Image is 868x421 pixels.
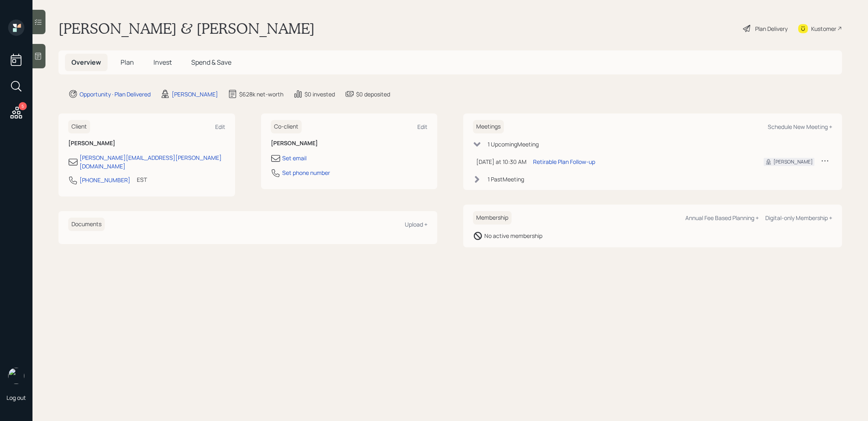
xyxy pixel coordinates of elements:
div: Retirable Plan Follow-up [533,157,595,166]
div: $628k net-worth [239,90,283,98]
div: Kustomer [811,24,836,33]
span: Invest [153,58,172,67]
div: Plan Delivery [755,24,788,33]
div: $0 invested [304,90,335,98]
div: Log out [6,394,26,401]
div: Edit [417,123,428,131]
div: [PERSON_NAME] [773,158,813,166]
div: No active membership [484,231,542,240]
h6: [PERSON_NAME] [271,140,428,147]
h6: Co-client [271,120,302,133]
div: Opportunity · Plan Delivered [80,90,151,98]
div: EST [137,175,147,184]
div: [PHONE_NUMBER] [80,176,130,184]
div: [DATE] at 10:30 AM [476,157,527,166]
div: Digital-only Membership + [765,214,832,222]
h6: [PERSON_NAME] [68,140,225,147]
h1: [PERSON_NAME] & [PERSON_NAME] [58,20,315,37]
div: [PERSON_NAME][EMAIL_ADDRESS][PERSON_NAME][DOMAIN_NAME] [80,153,225,170]
h6: Membership [473,211,512,225]
div: Set email [282,154,307,162]
span: Plan [121,58,134,67]
div: Upload + [405,220,428,228]
div: Edit [215,123,225,131]
div: 1 Upcoming Meeting [488,140,539,148]
div: 5 [19,102,27,110]
div: $0 deposited [356,90,390,98]
div: Schedule New Meeting + [768,123,832,131]
h6: Documents [68,218,105,231]
img: treva-nostdahl-headshot.png [8,368,24,384]
div: Annual Fee Based Planning + [685,214,759,222]
div: 1 Past Meeting [488,175,524,183]
span: Spend & Save [191,58,231,67]
div: [PERSON_NAME] [172,90,218,98]
div: Set phone number [282,168,330,177]
h6: Client [68,120,90,133]
span: Overview [71,58,101,67]
h6: Meetings [473,120,504,133]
